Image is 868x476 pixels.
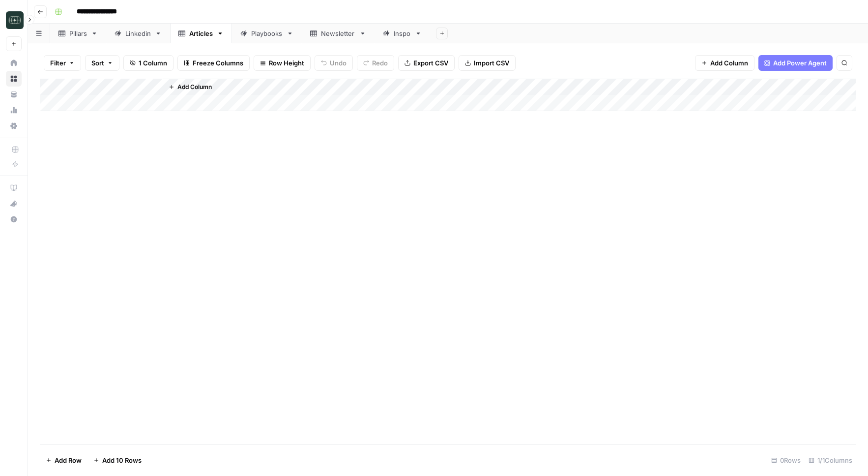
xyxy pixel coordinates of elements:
span: Filter [50,58,66,68]
button: Freeze Columns [177,55,250,71]
div: Linkedin [125,29,151,38]
div: Articles [189,29,213,38]
a: Your Data [6,87,22,102]
a: Home [6,55,22,71]
a: Newsletter [302,24,375,43]
span: Add Power Agent [773,58,827,68]
span: Add Column [177,83,212,91]
a: Articles [170,24,232,43]
button: Export CSV [398,55,455,71]
button: Row Height [254,55,311,71]
span: Undo [330,58,347,68]
a: AirOps Academy [6,180,22,196]
button: Help + Support [6,211,22,227]
span: Redo [372,58,388,68]
span: Add 10 Rows [102,455,142,465]
div: Pillars [69,29,87,38]
a: Playbooks [232,24,302,43]
button: Filter [44,55,81,71]
button: Add Column [165,81,216,93]
a: Linkedin [106,24,170,43]
div: Playbooks [251,29,283,38]
button: Redo [357,55,394,71]
button: Workspace: Catalyst [6,8,22,32]
button: Add Row [40,452,87,468]
button: Undo [315,55,353,71]
div: 1/1 Columns [805,452,856,468]
button: What's new? [6,196,22,211]
span: Freeze Columns [193,58,243,68]
div: Inspo [394,29,411,38]
div: What's new? [6,196,21,211]
div: 0 Rows [767,452,805,468]
span: Sort [91,58,104,68]
span: 1 Column [139,58,167,68]
a: Pillars [50,24,106,43]
button: Import CSV [459,55,516,71]
img: Catalyst Logo [6,11,24,29]
button: 1 Column [123,55,174,71]
button: Add 10 Rows [87,452,147,468]
span: Add Row [55,455,82,465]
a: Settings [6,118,22,134]
a: Inspo [375,24,430,43]
button: Add Column [695,55,754,71]
span: Export CSV [413,58,448,68]
button: Sort [85,55,119,71]
div: Newsletter [321,29,355,38]
span: Import CSV [474,58,509,68]
span: Add Column [710,58,748,68]
button: Add Power Agent [758,55,833,71]
span: Row Height [269,58,304,68]
a: Browse [6,71,22,87]
a: Usage [6,102,22,118]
